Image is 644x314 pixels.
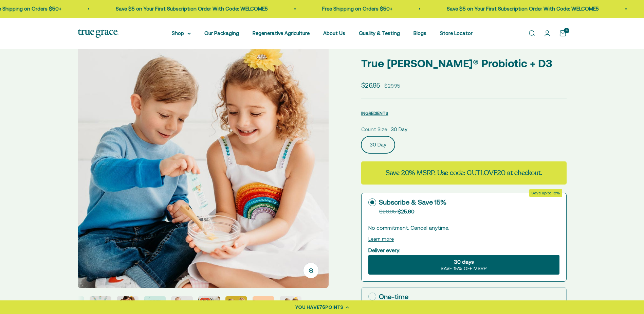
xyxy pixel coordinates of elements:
legend: Count Size: [361,125,388,134]
a: Free Shipping on Orders $50+ [316,6,386,12]
sale-price: $26.95 [361,80,380,90]
a: Quality & Testing [359,30,400,36]
img: True Littles Probiotic + D3 [77,37,328,288]
a: Our Packaging [204,30,239,36]
strong: Save 20% MSRP. Use code: GUTLOVE20 at checkout. [386,168,542,177]
p: True [PERSON_NAME]® Probiotic + D3 [361,55,567,72]
summary: Shop [172,29,191,37]
span: INGREDIENTS [361,111,388,116]
span: 76 [319,304,325,311]
span: YOU HAVE [295,304,319,311]
a: About Us [323,30,345,36]
span: 30 Day [391,125,407,134]
a: Store Locator [440,30,473,36]
a: Blogs [413,30,426,36]
a: Regenerative Agriculture [253,30,310,36]
button: INGREDIENTS [361,109,388,117]
cart-count: 4 [564,28,569,33]
p: Save $5 on Your First Subscription Order With Code: WELCOME5 [441,5,593,13]
span: POINTS [325,304,343,311]
compare-at-price: $29.95 [384,82,400,90]
p: Save $5 on Your First Subscription Order With Code: WELCOME5 [110,5,262,13]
